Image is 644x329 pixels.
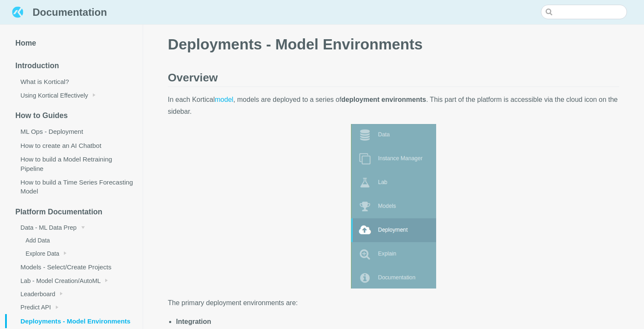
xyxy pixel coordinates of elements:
[20,291,55,297] span: Leaderboard
[5,125,143,139] a: ML Ops - Deployment
[20,92,88,99] span: Using Kortical Effectively
[5,260,143,274] a: Models - Select/Create Projects
[10,5,25,20] img: Documentation
[168,94,619,117] p: In each Kortical , models are deployed to a series of . This part of the platform is accessible v...
[20,304,51,311] span: Predict API
[5,89,143,102] a: Using Kortical Effectively
[5,203,143,221] a: Platform Documentation
[5,107,143,125] a: How to Guides
[5,153,143,176] a: How to build a Model Retraining Pipeline
[20,277,101,284] span: Lab - Model Creation/AutoML
[5,274,143,287] a: Lab - Model Creation/AutoML
[15,111,68,120] span: How to Guides
[215,96,233,103] a: model
[541,5,627,19] input: Search
[32,5,107,20] span: Documentation
[15,61,59,70] span: Introduction
[5,314,143,328] a: Deployments - Model Environments
[5,139,143,152] a: How to create an AI Chatbot
[12,247,143,260] a: Explore Data
[15,208,102,216] span: Platform Documentation
[26,251,59,257] span: Explore Data
[5,175,143,198] a: How to build a Time Series Forecasting Model
[341,96,426,103] strong: deployment environments
[176,318,211,325] strong: Integration
[5,287,143,300] a: Leaderboard
[5,221,143,234] a: Data - ML Data Prep
[5,75,143,89] a: What is Kortical?
[168,3,619,54] h1: Deployments - Model Environments
[351,124,436,289] img: sidebar_icon.f0286a0f.png
[5,35,143,52] a: Home
[168,297,619,309] p: The primary deployment environments are:
[10,5,107,21] a: Documentation
[5,301,143,314] a: Predict API
[168,39,619,87] h2: Overview
[12,234,143,247] a: Add Data
[20,224,77,231] span: Data - ML Data Prep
